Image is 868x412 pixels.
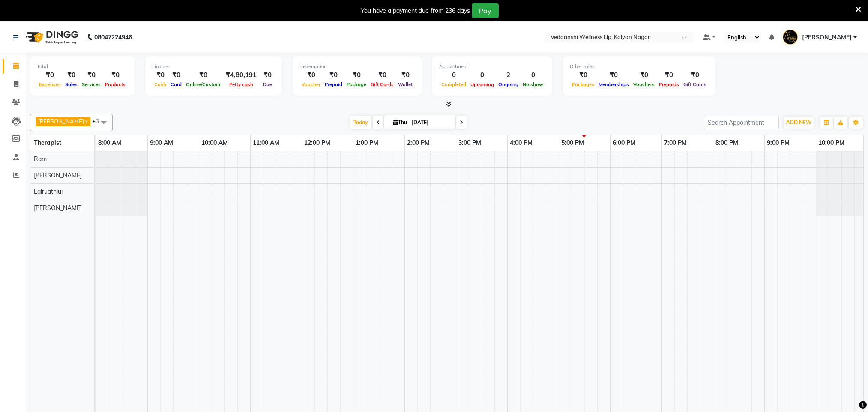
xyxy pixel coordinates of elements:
[344,81,368,87] span: Package
[570,70,596,80] div: ₹0
[344,70,368,80] div: ₹0
[323,81,344,87] span: Prepaid
[96,137,123,149] a: 8:00 AM
[611,137,638,149] a: 6:00 PM
[302,137,332,149] a: 12:00 PM
[508,137,535,149] a: 4:00 PM
[368,81,396,87] span: Gift Cards
[456,137,483,149] a: 3:00 PM
[103,70,128,80] div: ₹0
[765,137,792,149] a: 9:00 PM
[439,81,468,87] span: Completed
[38,118,84,125] span: [PERSON_NAME]
[570,81,596,87] span: Packages
[496,70,521,80] div: 2
[521,70,545,80] div: 0
[37,81,63,87] span: Expenses
[657,70,681,80] div: ₹0
[92,117,105,124] span: +3
[409,116,452,129] input: 2025-09-04
[37,63,128,70] div: Total
[22,25,81,49] img: logo
[80,70,103,80] div: ₹0
[704,116,779,129] input: Search Appointment
[396,81,415,87] span: Wallet
[596,70,631,80] div: ₹0
[227,81,255,87] span: Petty cash
[391,119,409,126] span: Thu
[34,204,82,212] span: [PERSON_NAME]
[657,81,681,87] span: Prepaids
[681,70,709,80] div: ₹0
[713,137,740,149] a: 8:00 PM
[802,33,852,42] span: [PERSON_NAME]
[368,70,396,80] div: ₹0
[168,81,184,87] span: Card
[631,81,657,87] span: Vouchers
[199,137,230,149] a: 10:00 AM
[63,81,80,87] span: Sales
[299,81,323,87] span: Voucher
[361,6,470,15] div: You have a payment due from 236 days
[94,25,132,49] b: 08047224946
[34,155,47,163] span: Ram
[786,119,811,126] span: ADD NEW
[34,171,82,179] span: [PERSON_NAME]
[468,70,496,80] div: 0
[34,188,63,195] span: Lalruathlui
[37,70,63,80] div: ₹0
[148,137,175,149] a: 9:00 AM
[350,116,371,129] span: Today
[63,70,80,80] div: ₹0
[439,70,468,80] div: 0
[631,70,657,80] div: ₹0
[496,81,521,87] span: Ongoing
[299,70,323,80] div: ₹0
[472,3,499,18] button: Pay
[521,81,545,87] span: No show
[783,30,798,45] img: Ashik
[251,137,281,149] a: 11:00 AM
[353,137,380,149] a: 1:00 PM
[559,137,586,149] a: 5:00 PM
[323,70,344,80] div: ₹0
[260,70,275,80] div: ₹0
[396,70,415,80] div: ₹0
[34,139,61,147] span: Therapist
[299,63,415,70] div: Redemption
[405,137,432,149] a: 2:00 PM
[103,81,128,87] span: Products
[784,117,814,129] button: ADD NEW
[439,63,545,70] div: Appointment
[681,81,709,87] span: Gift Cards
[222,70,260,80] div: ₹4,80,191
[468,81,496,87] span: Upcoming
[152,63,275,70] div: Finance
[184,81,222,87] span: Online/Custom
[596,81,631,87] span: Memberships
[152,70,168,80] div: ₹0
[662,137,689,149] a: 7:00 PM
[168,70,184,80] div: ₹0
[184,70,222,80] div: ₹0
[152,81,168,87] span: Cash
[84,118,88,125] a: x
[816,137,847,149] a: 10:00 PM
[261,81,274,87] span: Due
[570,63,709,70] div: Other sales
[80,81,103,87] span: Services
